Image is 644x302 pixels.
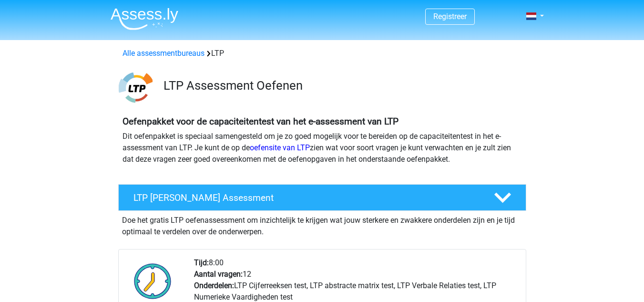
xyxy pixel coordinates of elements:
[194,258,209,267] b: Tijd:
[119,71,153,104] img: ltp.png
[133,192,479,203] h4: LTP [PERSON_NAME] Assessment
[114,184,530,211] a: LTP [PERSON_NAME] Assessment
[433,12,467,21] a: Registreer
[123,116,399,127] b: Oefenpakket voor de capaciteitentest van het e-assessment van LTP
[123,131,522,165] p: Dit oefenpakket is speciaal samengesteld om je zo goed mogelijk voor te bereiden op de capaciteit...
[194,270,243,279] b: Aantal vragen:
[194,281,234,290] b: Onderdelen:
[164,78,519,93] h3: LTP Assessment Oefenen
[119,48,526,59] div: LTP
[123,49,204,58] a: Alle assessmentbureaus
[118,211,526,238] div: Doe het gratis LTP oefenassessment om inzichtelijk te krijgen wat jouw sterkere en zwakkere onder...
[111,8,178,30] img: Assessly
[250,143,310,152] a: oefensite van LTP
